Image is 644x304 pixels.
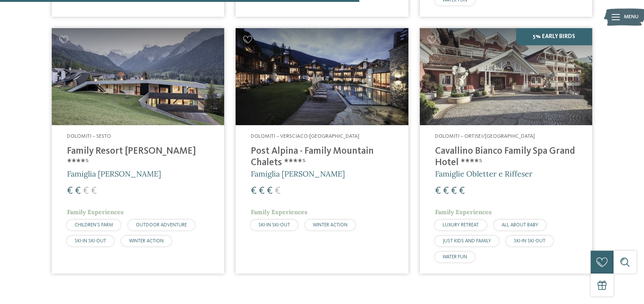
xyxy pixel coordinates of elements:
span: € [83,186,89,196]
span: WATER FUN [443,255,467,259]
h4: Family Resort [PERSON_NAME] ****ˢ [67,146,209,169]
span: CHILDREN’S FARM [75,223,113,228]
a: Cercate un hotel per famiglie? Qui troverete solo i migliori! Dolomiti – Versciaco-[GEOGRAPHIC_DA... [236,28,408,274]
span: € [443,186,449,196]
span: € [67,186,73,196]
a: Cercate un hotel per famiglie? Qui troverete solo i migliori! Dolomiti – Sesto Family Resort [PER... [52,28,224,274]
span: € [75,186,81,196]
img: Family Resort Rainer ****ˢ [52,28,224,125]
img: Family Spa Grand Hotel Cavallino Bianco ****ˢ [420,28,592,125]
span: Family Experiences [67,208,124,216]
span: WINTER ACTION [129,239,164,244]
span: JUST KIDS AND FAMILY [443,239,491,244]
h4: Cavallino Bianco Family Spa Grand Hotel ****ˢ [435,146,577,169]
span: Famiglia [PERSON_NAME] [67,169,161,178]
span: € [459,186,465,196]
span: € [251,186,257,196]
span: LUXURY RETREAT [443,223,479,228]
span: SKI-IN SKI-OUT [514,239,545,244]
img: Post Alpina - Family Mountain Chalets ****ˢ [236,28,408,125]
span: OUTDOOR ADVENTURE [136,223,187,228]
span: € [451,186,457,196]
span: Famiglia [PERSON_NAME] [251,169,345,178]
span: SKI-IN SKI-OUT [258,223,290,228]
span: Dolomiti – Sesto [67,134,111,139]
span: € [275,186,281,196]
span: € [435,186,441,196]
span: ALL ABOUT BABY [502,223,538,228]
span: SKI-IN SKI-OUT [75,239,106,244]
span: WINTER ACTION [313,223,348,228]
span: Dolomiti – Versciaco-[GEOGRAPHIC_DATA] [251,134,359,139]
span: € [267,186,273,196]
span: € [91,186,97,196]
span: Family Experiences [251,208,308,216]
h4: Post Alpina - Family Mountain Chalets ****ˢ [251,146,393,169]
span: Family Experiences [435,208,492,216]
a: Cercate un hotel per famiglie? Qui troverete solo i migliori! 5% Early Birds Dolomiti – Ortisei/[... [420,28,592,274]
span: Dolomiti – Ortisei/[GEOGRAPHIC_DATA] [435,134,535,139]
span: € [259,186,265,196]
span: Famiglie Obletter e Riffeser [435,169,532,178]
